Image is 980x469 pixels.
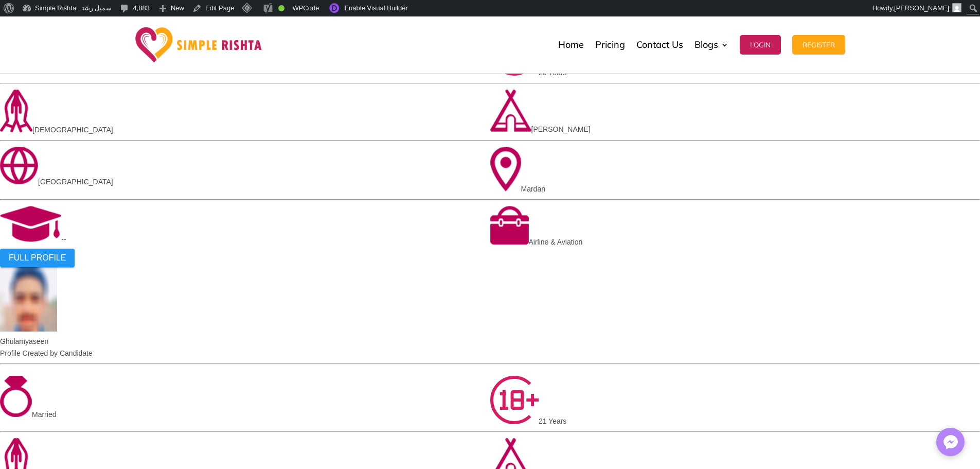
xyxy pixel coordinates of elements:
button: Register [792,35,845,55]
a: Pricing [595,19,625,71]
span: [DEMOGRAPHIC_DATA] [32,126,113,134]
span: Married [32,410,56,419]
span: 26 Years [539,69,567,77]
span: [PERSON_NAME] [531,125,591,133]
a: Login [740,19,781,71]
span: [PERSON_NAME] [894,4,949,12]
button: Login [740,35,781,55]
div: Good [278,5,284,11]
span: -- [61,235,66,244]
a: Home [558,19,584,71]
span: Mardan [521,185,545,193]
span: Airline & Aviation [529,238,583,246]
span: FULL PROFILE [9,253,66,263]
a: Contact Us [636,19,683,71]
img: Messenger [940,432,961,453]
span: 21 Years [539,418,567,426]
a: Blogs [694,19,728,71]
span: [GEOGRAPHIC_DATA] [38,178,113,186]
a: Register [792,19,845,71]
